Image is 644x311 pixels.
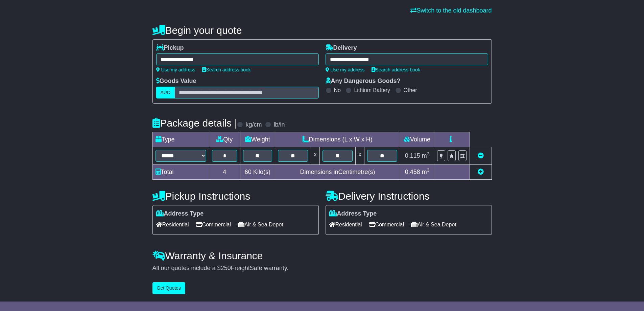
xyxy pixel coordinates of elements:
td: Weight [240,132,275,147]
h4: Delivery Instructions [326,191,492,202]
span: Commercial [196,219,231,230]
span: m [422,169,430,175]
label: AUD [156,87,175,98]
a: Search address book [202,67,251,72]
td: Volume [400,132,434,147]
label: lb/in [273,121,285,129]
sup: 3 [427,168,430,173]
label: Other [404,87,417,93]
label: Lithium Battery [354,87,390,93]
a: Use my address [156,67,195,72]
div: All our quotes include a $ FreightSafe warranty. [152,265,492,272]
td: Qty [209,132,240,147]
td: Total [152,165,209,180]
label: Pickup [156,44,184,52]
button: Get Quotes [152,282,186,294]
h4: Package details | [152,117,237,129]
label: Any Dangerous Goods? [326,77,401,85]
span: 60 [245,169,252,175]
span: 0.115 [405,152,420,159]
td: Dimensions (L x W x H) [275,132,400,147]
td: x [311,147,319,165]
sup: 3 [427,151,430,156]
a: Search address book [372,67,420,72]
span: 0.458 [405,169,420,175]
a: Remove this item [478,152,484,159]
label: Address Type [156,210,204,218]
span: Residential [329,219,362,230]
a: Use my address [326,67,365,72]
label: Delivery [326,44,357,52]
td: Kilo(s) [240,165,275,180]
span: Commercial [369,219,404,230]
td: x [356,147,364,165]
label: kg/cm [245,121,262,129]
label: Address Type [329,210,377,218]
td: 4 [209,165,240,180]
h4: Begin your quote [152,25,492,36]
td: Type [152,132,209,147]
a: Add new item [478,169,484,175]
a: Switch to the old dashboard [410,7,492,14]
label: Goods Value [156,77,196,85]
td: Dimensions in Centimetre(s) [275,165,400,180]
span: m [422,152,430,159]
h4: Warranty & Insurance [152,250,492,261]
span: 250 [221,265,231,271]
h4: Pickup Instructions [152,191,319,202]
span: Air & Sea Depot [238,219,283,230]
span: Air & Sea Depot [411,219,456,230]
span: Residential [156,219,189,230]
label: No [334,87,341,93]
